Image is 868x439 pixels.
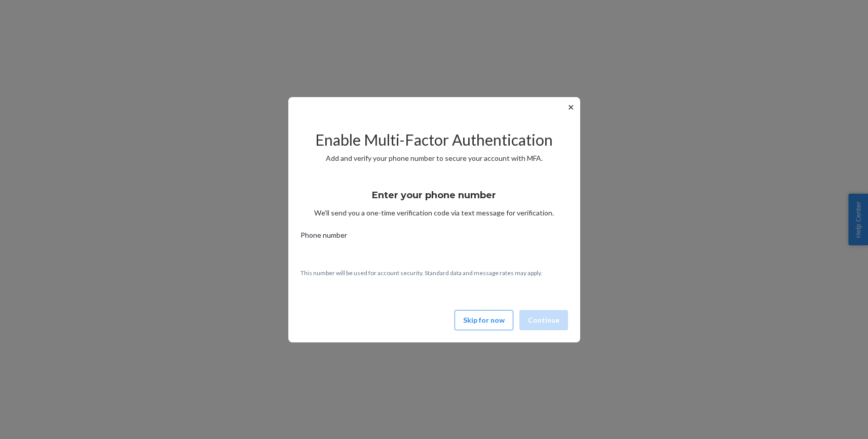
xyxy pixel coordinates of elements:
[519,310,568,330] button: Continue
[455,310,513,330] button: Skip for now
[300,153,568,163] p: Add and verify your phone number to secure your account with MFA.
[300,269,568,277] p: This number will be used for account security. Standard data and message rates may apply.
[565,101,576,113] button: ✕
[300,230,347,244] span: Phone number
[300,131,568,148] h2: Enable Multi-Factor Authentication
[300,181,568,218] div: We’ll send you a one-time verification code via text message for verification.
[372,189,496,202] h3: Enter your phone number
